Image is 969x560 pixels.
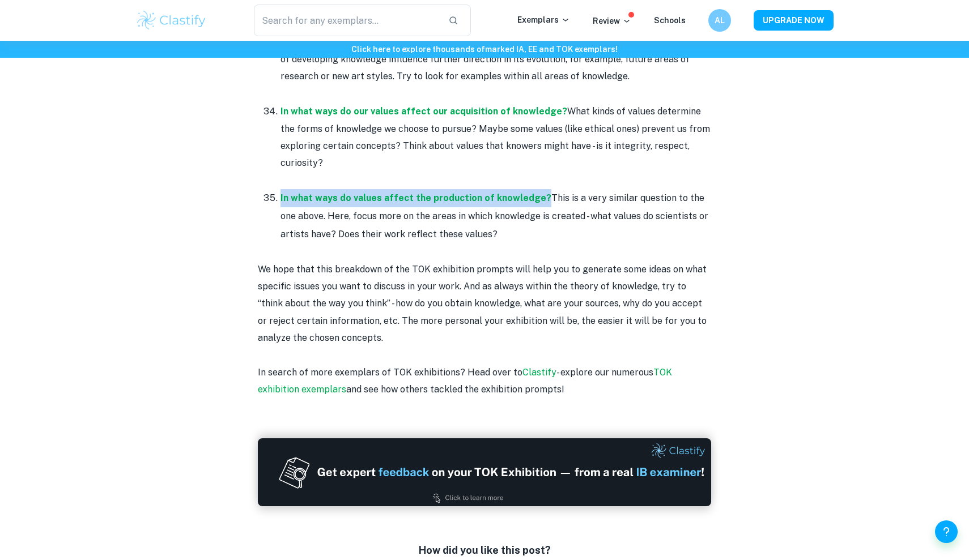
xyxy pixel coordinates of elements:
[935,520,958,543] button: Help and Feedback
[135,9,207,32] img: Clastify logo
[280,34,711,86] p: Sometimes historical pathways of developing knowledge influence further direction in its evolutio...
[258,364,711,399] p: In search of more exemplars of TOK exhibitions? Head over to - explore our numerous and see how o...
[593,15,631,27] p: Review
[280,193,551,203] a: In what ways do values affect the production of knowledge?
[517,14,570,26] p: Exemplars
[419,542,551,558] h6: How did you like this post?
[713,14,726,27] h6: AL
[258,261,711,347] p: We hope that this breakdown of the TOK exhibition prompts will help you to generate some ideas on...
[280,189,711,243] li: This is a very similar question to the one above. Here, focus more on the areas in which knowledg...
[2,43,967,55] h6: Click here to explore thousands of marked IA, EE and TOK exemplars !
[708,9,731,32] button: AL
[258,438,711,506] img: Ad
[280,103,711,172] p: What kinds of values determine the forms of knowledge we choose to pursue? Maybe some values (lik...
[654,16,686,25] a: Schools
[754,10,834,31] button: UPGRADE NOW
[522,367,556,378] a: Clastify
[280,106,567,117] a: In what ways do our values affect our acquisition of knowledge?
[254,5,439,36] input: Search for any exemplars...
